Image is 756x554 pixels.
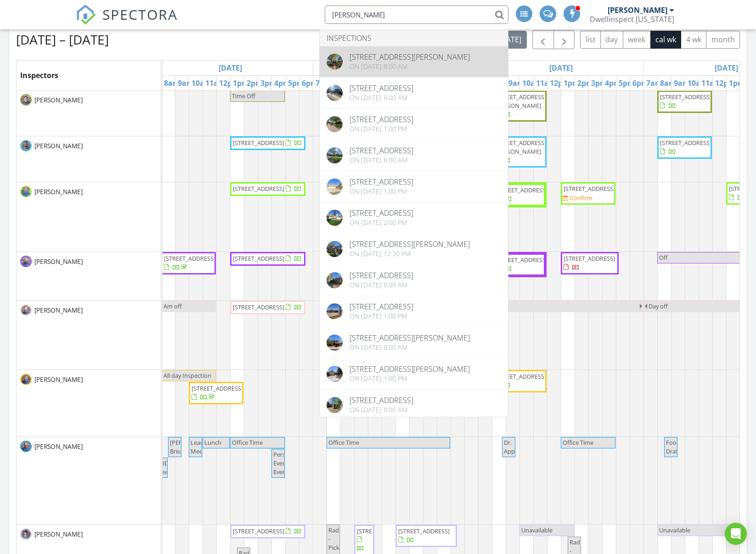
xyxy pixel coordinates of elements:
[506,76,527,90] a: 9am
[232,92,255,100] span: Time Off
[630,76,651,90] a: 6pm
[580,31,601,49] button: list
[350,272,413,279] div: [STREET_ADDRESS]
[328,438,359,447] span: Office Time
[570,194,592,201] div: Confirm
[496,186,547,194] span: [STREET_ADDRESS]
[327,54,343,70] img: 8728502%2Fcover_photos%2FiIqTgCYcvlOrbUUiKohD%2Foriginal.jpg
[273,450,297,476] span: Personal Evening Event
[666,438,688,455] span: Football Draft
[659,526,690,534] span: Unavailable
[350,303,413,310] div: [STREET_ADDRESS]
[350,281,413,289] div: On [DATE] 8:00 am
[660,139,711,147] span: [STREET_ADDRESS]
[650,31,682,49] button: cal wk
[33,187,85,196] span: [PERSON_NAME]
[33,95,85,105] span: [PERSON_NAME]
[350,63,470,70] div: On [DATE] 8:00 am
[712,61,740,75] a: Go to August 30, 2025
[233,254,284,263] span: [STREET_ADDRESS]
[20,70,58,80] span: Inspectors
[33,306,85,315] span: [PERSON_NAME]
[233,185,284,193] span: [STREET_ADDRESS]
[33,530,85,539] span: [PERSON_NAME]
[350,241,470,248] div: [STREET_ADDRESS][PERSON_NAME]
[699,76,724,90] a: 11am
[191,438,221,455] span: Leadership Meeting
[76,5,96,25] img: The Best Home Inspection Software - Spectora
[16,30,109,49] h2: [DATE] – [DATE]
[564,254,615,263] span: [STREET_ADDRESS]
[357,527,408,535] span: [STREET_ADDRESS]
[603,76,623,90] a: 4pm
[272,76,293,90] a: 4pm
[170,438,216,455] span: [PERSON_NAME] Breakfast
[561,76,582,90] a: 1pm
[706,31,740,49] button: month
[175,76,196,90] a: 9am
[327,272,343,288] img: cover.jpg
[520,76,545,90] a: 10am
[495,372,546,381] span: [STREET_ADDRESS]
[671,76,692,90] a: 9am
[649,302,668,310] span: Day off
[217,76,242,90] a: 12pm
[164,302,182,310] span: Am off
[659,253,668,262] span: Off
[33,442,85,451] span: [PERSON_NAME]
[20,528,32,540] img: luke_v4.png
[233,527,284,535] span: [STREET_ADDRESS]
[350,125,413,133] div: On [DATE] 1:00 pm
[521,526,553,534] span: Unavailable
[204,438,221,447] span: Lunch
[350,406,413,414] div: On [DATE] 8:00 am
[623,31,651,49] button: week
[20,186,32,197] img: clayton_dwell_v2.jpg
[350,209,413,217] div: [STREET_ADDRESS]
[327,147,343,163] img: 8457083%2Fcover_photos%2FtbNmwEVBq7FizGNHnk2a%2Foriginal.8457083-1744212456644
[164,254,215,263] span: [STREET_ADDRESS]
[299,76,320,90] a: 6pm
[192,384,243,392] span: [STREET_ADDRESS]
[496,256,547,264] span: [STREET_ADDRESS]
[713,76,738,90] a: 12pm
[164,371,211,380] span: All day Inspection
[575,76,596,90] a: 2pm
[350,84,413,92] div: [STREET_ADDRESS]
[495,93,546,110] span: [STREET_ADDRESS][PERSON_NAME]
[20,140,32,151] img: fabian_headshot_v3.jpg
[350,365,470,373] div: [STREET_ADDRESS][PERSON_NAME]
[327,210,343,226] img: 8087355%2Fcover_photos%2FC37wApaXRuPZjVG6jM6S%2Foriginal.8087355-1739306996275
[504,438,541,455] span: Dr. Appointment
[327,303,343,319] img: cover.jpg
[258,76,279,90] a: 3pm
[325,6,508,24] input: Search everything...
[685,76,710,90] a: 10am
[727,76,747,90] a: 1pm
[725,523,747,545] div: Open Intercom Messenger
[553,30,575,49] button: Next
[320,30,508,46] li: Inspections
[350,344,470,351] div: On [DATE] 8:00 am
[350,313,413,320] div: On [DATE] 1:00 pm
[162,76,182,90] a: 8am
[327,85,343,101] img: 8661051%2Fcover_photos%2FanPRmv5oyAoYjjJT5Rsy%2Foriginal.8661051-1747235722365
[350,334,470,341] div: [STREET_ADDRESS][PERSON_NAME]
[495,139,546,156] span: [STREET_ADDRESS][PERSON_NAME]
[76,12,178,32] a: SPECTORA
[216,61,244,75] a: Go to August 27, 2025
[681,31,706,49] button: 4 wk
[534,76,559,90] a: 11am
[233,303,284,311] span: [STREET_ADDRESS]
[327,366,343,382] img: cover.jpg
[327,397,343,413] img: cover.jpg
[350,219,413,226] div: On [DATE] 2:00 pm
[350,116,413,123] div: [STREET_ADDRESS]
[232,438,263,447] span: Office Time
[350,188,413,195] div: On [DATE] 1:00 pm
[608,6,667,15] div: [PERSON_NAME]
[189,76,214,90] a: 10am
[327,116,343,132] img: 8508188%2Fcover_photos%2FIpGeUZ6MlZWQvLsrJZ4E%2Foriginal.8508188-1744749044691
[350,178,413,185] div: [STREET_ADDRESS]
[493,31,527,49] button: [DATE]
